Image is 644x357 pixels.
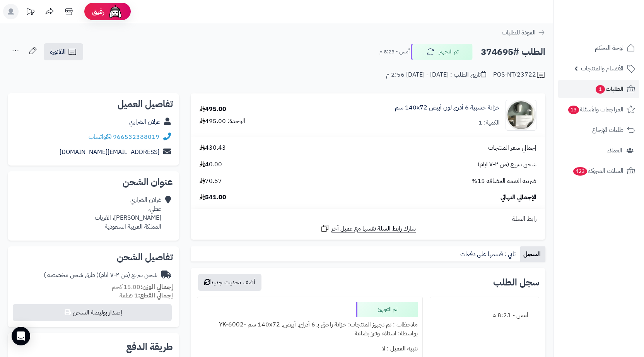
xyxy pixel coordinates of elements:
strong: إجمالي القطع: [138,291,173,300]
small: 15.00 كجم [112,282,173,292]
span: السلات المتروكة [572,166,624,176]
small: أمس - 8:23 م [379,48,410,56]
span: الإجمالي النهائي [501,193,536,202]
div: تنبيه العميل : لا [202,341,418,356]
div: غزلان الشراري غطي، [PERSON_NAME]، القريات المملكة العربية السعودية [95,196,161,231]
span: العودة للطلبات [502,28,536,37]
div: رابط السلة [194,215,542,224]
div: أمس - 8:23 م [435,308,534,323]
a: لوحة التحكم [558,39,639,57]
span: 70.57 [200,177,222,186]
span: 430.43 [200,143,226,152]
h2: الطلب #374695 [481,44,545,60]
span: رفيق [92,7,104,16]
a: العملاء [558,141,639,160]
span: 1 [596,85,605,94]
span: شحن سريع (من ٢-٧ ايام) [478,160,536,169]
strong: إجمالي الوزن: [140,282,173,292]
span: 541.00 [200,193,226,202]
span: الطلبات [595,84,624,94]
div: تاريخ الطلب : [DATE] - [DATE] 2:56 م [386,70,486,79]
a: المراجعات والأسئلة13 [558,100,639,119]
a: 966532388019 [113,132,159,142]
span: طلبات الإرجاع [592,125,624,135]
a: شارك رابط السلة نفسها مع عميل آخر [320,224,416,233]
span: العملاء [607,145,622,156]
span: إجمالي سعر المنتجات [488,143,536,152]
span: شارك رابط السلة نفسها مع عميل آخر [331,224,416,233]
div: 495.00 [200,105,226,114]
button: إصدار بوليصة الشحن [13,304,172,321]
a: السجل [520,246,545,262]
a: العودة للطلبات [502,28,545,37]
span: 13 [568,106,579,114]
img: ai-face.png [108,4,123,19]
div: ملاحظات : تم تجهيز المنتجات: خزانة راحتي بـ 6 أدراج, أبيض, ‎140x72 سم‏ -YK-6002 بواسطة: استلام وف... [202,317,418,341]
button: تم التجهيز [411,44,473,60]
a: طلبات الإرجاع [558,121,639,139]
span: المراجعات والأسئلة [567,104,624,115]
div: تم التجهيز [356,302,418,317]
span: ( طرق شحن مخصصة ) [44,270,99,280]
span: ضريبة القيمة المضافة 15% [471,177,536,186]
span: لوحة التحكم [595,43,624,53]
a: السلات المتروكة423 [558,162,639,180]
div: الكمية: 1 [478,118,500,127]
a: واتساب [89,132,111,142]
div: Open Intercom Messenger [12,327,30,345]
span: الأقسام والمنتجات [581,63,624,74]
small: 1 قطعة [120,291,173,300]
img: 1746709299-1702541934053-68567865785768-1000x1000-90x90.jpg [506,100,536,131]
a: الفاتورة [44,43,83,60]
div: الوحدة: 495.00 [200,117,245,126]
a: الطلبات1 [558,80,639,98]
a: تحديثات المنصة [20,4,40,21]
span: الفاتورة [50,47,66,56]
div: POS-NT/23722 [493,70,545,80]
h2: عنوان الشحن [14,178,173,187]
h2: تفاصيل العميل [14,99,173,109]
a: تابي : قسمها على دفعات [457,246,520,262]
span: 423 [573,167,587,176]
div: شحن سريع (من ٢-٧ ايام) [44,271,157,280]
a: [EMAIL_ADDRESS][DOMAIN_NAME] [60,147,159,157]
h2: طريقة الدفع [126,342,173,352]
h3: سجل الطلب [493,278,539,287]
a: غزلان الشراري [129,117,160,126]
span: 40.00 [200,160,222,169]
h2: تفاصيل الشحن [14,253,173,262]
a: خزانة خشبية 6 أدرج لون أبيض 140x72 سم [395,103,500,112]
button: أضف تحديث جديد [198,274,261,291]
